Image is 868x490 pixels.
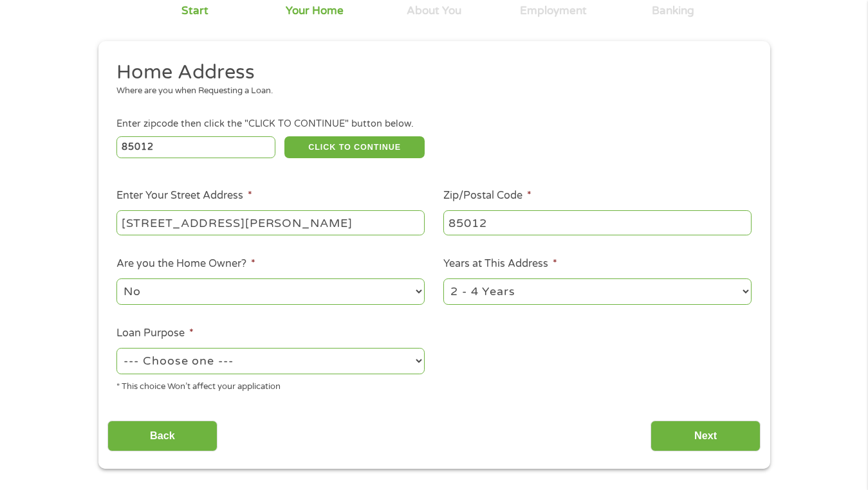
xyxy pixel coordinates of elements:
button: CLICK TO CONTINUE [284,136,425,158]
div: Enter zipcode then click the "CLICK TO CONTINUE" button below. [116,117,751,131]
input: Next [651,421,761,452]
div: About You [407,4,461,18]
div: Your Home [286,4,344,18]
input: 1 Main Street [116,210,425,235]
div: Start [181,4,208,18]
div: Banking [652,4,694,18]
label: Zip/Postal Code [443,189,531,203]
label: Loan Purpose [116,327,194,340]
label: Are you the Home Owner? [116,257,255,271]
div: Employment [520,4,587,18]
label: Years at This Address [443,257,557,271]
input: Enter Zipcode (e.g 01510) [116,136,275,158]
label: Enter Your Street Address [116,189,252,203]
h2: Home Address [116,60,742,86]
div: Where are you when Requesting a Loan. [116,85,742,98]
div: * This choice Won’t affect your application [116,376,425,394]
input: Back [107,421,217,452]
